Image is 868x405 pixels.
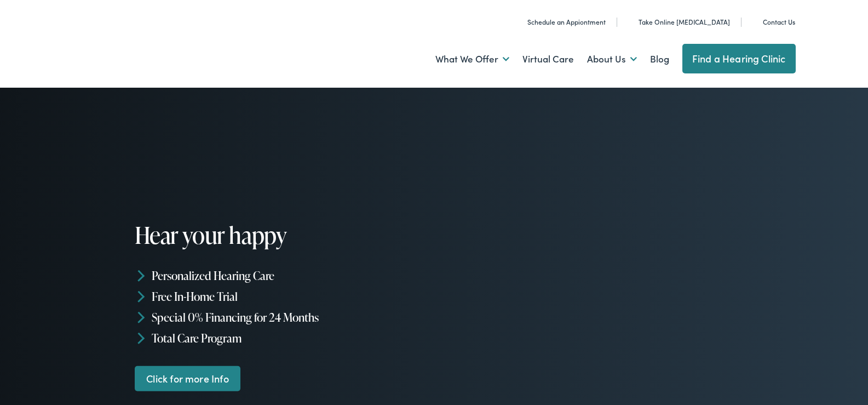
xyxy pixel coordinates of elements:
[135,223,439,248] h1: Hear your happy
[515,17,606,26] a: Schedule an Appiontment
[135,307,439,328] li: Special 0% Financing for 24 Months
[135,327,439,348] li: Total Care Program
[135,366,241,391] a: Click for more Info
[626,17,730,26] a: Take Online [MEDICAL_DATA]
[135,286,439,307] li: Free In-Home Trial
[522,39,574,79] a: Virtual Care
[751,17,795,26] a: Contact Us
[682,44,796,73] a: Find a Hearing Clinic
[650,39,669,79] a: Blog
[626,16,634,27] img: An icon symbolizing headphones, colored in teal, suggests audio-related services or features.
[135,265,439,286] li: Personalized Hearing Care
[751,16,758,27] img: An icon representing mail communication is presented in a unique teal color.
[435,39,509,79] a: What We Offer
[587,39,637,79] a: About Us
[515,16,523,27] img: Calendar icon representing the ability to schedule a hearing test or hearing aid appointment at N...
